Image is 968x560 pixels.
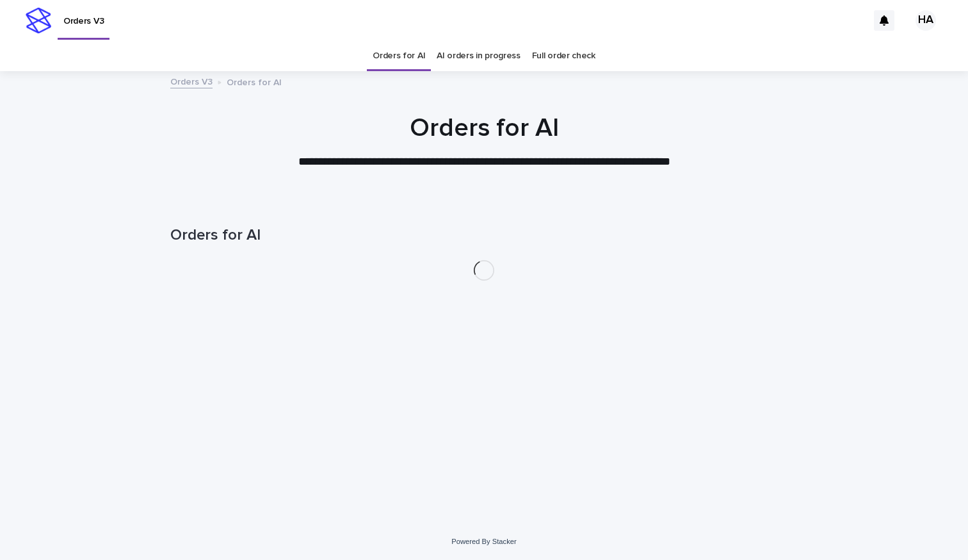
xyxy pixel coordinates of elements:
a: Powered By Stacker [451,538,516,545]
img: stacker-logo-s-only.png [26,8,51,33]
p: Orders for AI [227,74,282,88]
a: Orders V3 [170,74,213,88]
div: HA [916,10,936,31]
a: AI orders in progress [437,41,520,71]
h1: Orders for AI [170,226,798,245]
a: Orders for AI [373,41,425,71]
h1: Orders for AI [170,113,798,144]
a: Full order check [532,41,595,71]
